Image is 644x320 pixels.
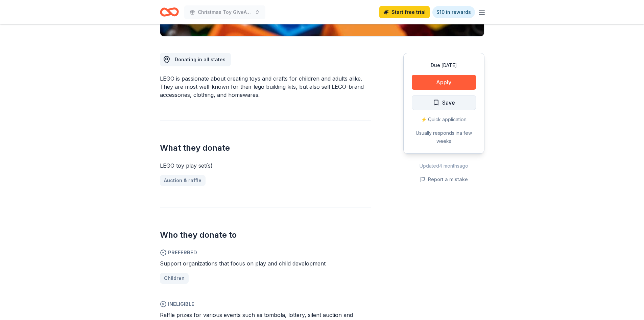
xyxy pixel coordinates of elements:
[412,75,476,90] button: Apply
[164,274,185,282] span: Children
[160,74,371,99] div: LEGO is passionate about creating toys and crafts for children and adults alike. They are most we...
[160,143,371,153] h2: What they donate
[379,6,430,18] a: Start free trial
[184,5,265,19] button: Christmas Toy GiveAway
[160,249,371,257] span: Preferred
[412,95,476,110] button: Save
[175,57,225,62] span: Donating in all states
[160,273,189,284] a: Children
[160,175,206,186] a: Auction & raffle
[420,175,468,184] button: Report a mistake
[160,260,326,267] span: Support organizations that focus on play and child development
[160,4,179,20] a: Home
[442,98,455,107] span: Save
[412,61,476,69] div: Due [DATE]
[412,115,476,124] div: ⚡️ Quick application
[198,8,252,16] span: Christmas Toy GiveAway
[403,162,484,170] div: Updated 4 months ago
[160,300,371,308] span: Ineligible
[160,230,371,240] h2: Who they donate to
[160,162,371,170] div: LEGO toy play set(s)
[412,129,476,145] div: Usually responds in a few weeks
[432,6,475,18] a: $10 in rewards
